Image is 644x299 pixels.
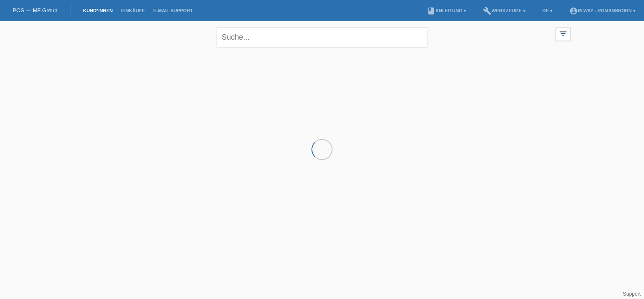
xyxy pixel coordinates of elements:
a: Kund*innen [79,8,117,13]
a: POS — MF Group [13,7,57,14]
a: account_circlem-way - Romanshorn ▾ [565,8,640,13]
a: Support [623,291,641,297]
input: Suche... [217,27,427,47]
a: buildWerkzeuge ▾ [479,8,530,13]
a: DE ▾ [538,8,557,13]
i: book [427,7,435,15]
i: account_circle [569,7,578,15]
i: build [483,7,491,15]
a: E-Mail Support [149,8,197,13]
a: Einkäufe [117,8,149,13]
i: filter_list [558,29,568,38]
a: bookAnleitung ▾ [423,8,470,13]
